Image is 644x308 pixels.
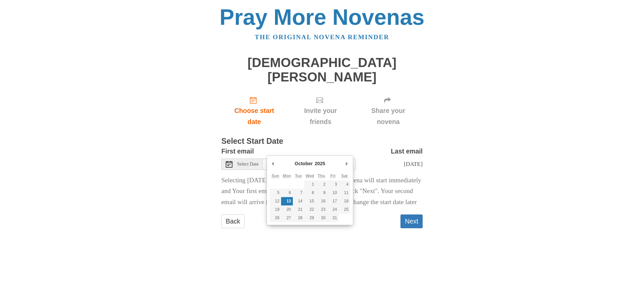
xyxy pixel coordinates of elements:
a: Back [221,214,245,228]
button: Previous Month [270,159,276,169]
span: Share your novena [361,105,416,127]
button: 2 [316,180,327,189]
span: Select Date [237,162,259,167]
button: 29 [304,214,316,222]
button: 5 [270,189,281,197]
abbr: Friday [330,174,335,178]
button: 7 [293,189,304,197]
button: 23 [316,205,327,214]
abbr: Sunday [272,174,279,178]
button: 10 [327,189,338,197]
button: 31 [327,214,338,222]
button: 11 [339,189,350,197]
input: Use the arrow keys to pick a date [263,159,356,170]
button: 28 [293,214,304,222]
div: October [294,159,314,169]
button: 12 [270,197,281,205]
button: 1 [304,180,316,189]
span: Invite your friends [294,105,347,127]
button: 21 [293,205,304,214]
button: 19 [270,205,281,214]
div: 2025 [314,159,326,169]
abbr: Monday [283,174,291,178]
button: 18 [339,197,350,205]
abbr: Saturday [341,174,347,178]
button: Next [400,214,423,228]
button: 3 [327,180,338,189]
button: 14 [293,197,304,205]
span: Choose start date [228,105,280,127]
div: Click "Next" to confirm your start date first. [354,91,423,131]
label: First email [221,146,254,157]
button: 6 [281,189,292,197]
button: 25 [339,205,350,214]
h1: [DEMOGRAPHIC_DATA][PERSON_NAME] [221,56,423,84]
p: Selecting [DATE] as the start date means Your novena will start immediately and Your first email ... [221,175,423,208]
button: 27 [281,214,292,222]
button: 16 [316,197,327,205]
button: 24 [327,205,338,214]
button: 9 [316,189,327,197]
button: 17 [327,197,338,205]
h3: Select Start Date [221,137,423,146]
button: Next Month [343,159,350,169]
span: [DATE] [404,161,423,167]
button: 30 [316,214,327,222]
button: 13 [281,197,292,205]
label: Last email [391,146,423,157]
abbr: Tuesday [295,174,302,178]
button: 4 [339,180,350,189]
button: 22 [304,205,316,214]
button: 15 [304,197,316,205]
a: The original novena reminder [255,34,389,41]
a: Pray More Novenas [220,5,425,29]
button: 26 [270,214,281,222]
button: 20 [281,205,292,214]
button: 8 [304,189,316,197]
a: Choose start date [221,91,287,131]
abbr: Thursday [318,174,325,178]
abbr: Wednesday [306,174,314,178]
div: Click "Next" to confirm your start date first. [287,91,354,131]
